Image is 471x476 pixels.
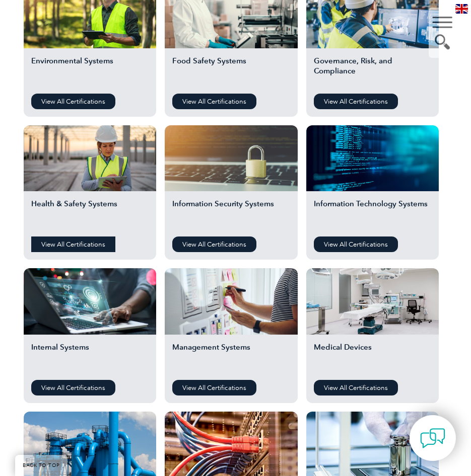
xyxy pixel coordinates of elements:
img: en [455,4,468,14]
a: View All Certifications [31,380,115,395]
a: View All Certifications [31,94,115,109]
h2: Management Systems [172,342,290,372]
h2: Medical Devices [314,342,432,372]
h2: Governance, Risk, and Compliance [314,56,432,86]
a: View All Certifications [172,94,256,109]
a: View All Certifications [172,380,256,395]
a: View All Certifications [172,236,256,252]
a: View All Certifications [314,94,398,109]
h2: Information Technology Systems [314,199,432,229]
a: BACK TO TOP [15,455,68,476]
h2: Food Safety Systems [172,56,290,86]
a: View All Certifications [31,236,115,252]
h2: Internal Systems [31,342,149,372]
img: contact-chat.png [420,426,445,451]
a: View All Certifications [314,380,398,395]
h2: Health & Safety Systems [31,199,149,229]
h2: Information Security Systems [172,199,290,229]
a: View All Certifications [314,236,398,252]
h2: Environmental Systems [31,56,149,86]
